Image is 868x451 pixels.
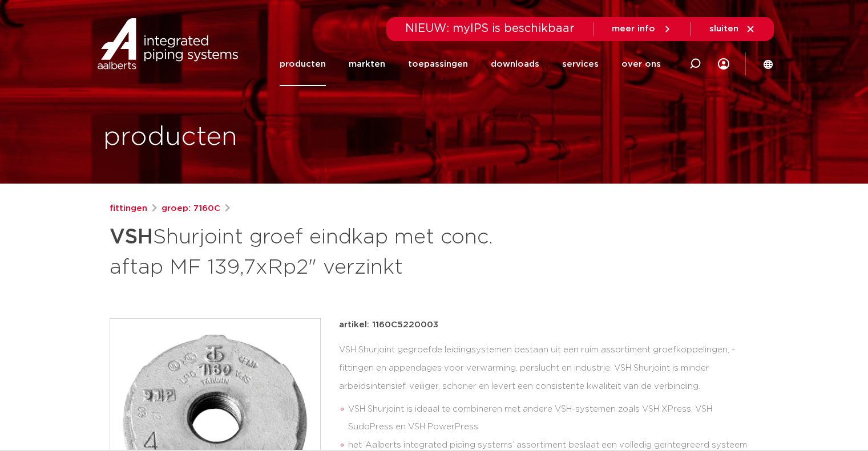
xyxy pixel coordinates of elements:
a: groep: 7160C [162,202,220,216]
a: services [562,42,599,86]
a: producten [280,42,326,86]
nav: Menu [280,42,661,86]
h1: Shurjoint groef eindkap met conc. aftap MF 139,7xRp2" verzinkt [110,220,538,282]
strong: VSH [110,227,153,247]
span: NIEUW: myIPS is beschikbaar [405,23,575,34]
h1: producten [103,119,237,156]
span: sluiten [709,25,738,33]
a: fittingen [110,202,147,216]
a: downloads [491,42,539,86]
p: artikel: 1160C5220003 [339,318,438,332]
a: markten [349,42,385,86]
li: VSH Shurjoint is ideaal te combineren met andere VSH-systemen zoals VSH XPress, VSH SudoPress en ... [348,400,759,437]
a: toepassingen [408,42,468,86]
span: meer info [612,25,655,33]
a: sluiten [709,24,756,34]
a: over ons [621,42,661,86]
a: meer info [612,24,672,34]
